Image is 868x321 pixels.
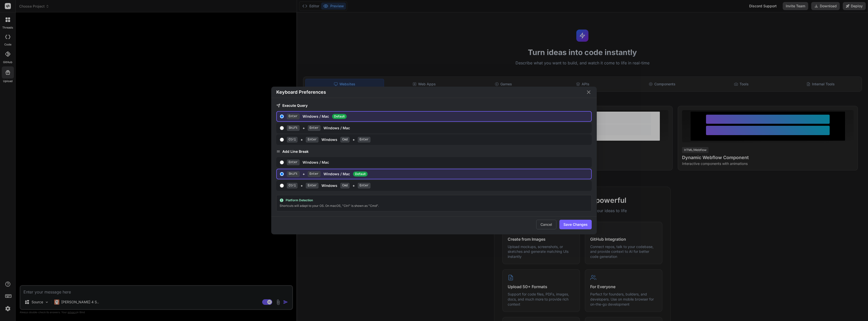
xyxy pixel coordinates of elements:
span: Enter [287,114,300,119]
span: Shift [287,171,300,177]
div: Shortcuts will adapt to your OS. On macOS, "Ctrl" is shown as "Cmd". [280,203,588,208]
span: Enter [308,171,320,177]
span: Enter [308,125,320,131]
h3: Execute Query [276,103,592,108]
span: Shift [287,125,300,131]
h3: Add Line Break [276,149,592,154]
h2: Keyboard Preferences [276,89,326,96]
span: Enter [287,160,300,165]
div: + Windows + [287,183,589,188]
span: Enter [358,183,370,188]
div: Windows / Mac [287,114,589,119]
div: Platform Detection [280,198,588,202]
div: Windows / Mac [287,160,589,165]
button: Close [586,89,592,95]
span: Enter [306,137,318,142]
span: Default [353,171,368,177]
input: Shift+EnterWindows / MacDefault [280,172,284,176]
button: Cancel [536,220,556,229]
input: EnterWindows / Mac Default [280,114,284,118]
span: Cmd [340,137,349,142]
span: Cmd [340,183,349,188]
span: Default [332,114,347,119]
div: + Windows + [287,137,589,142]
input: Ctrl+Enter Windows Cmd+Enter [280,184,284,188]
input: EnterWindows / Mac [280,160,284,164]
div: + Windows / Mac [287,171,589,177]
input: Ctrl+Enter Windows Cmd+Enter [280,138,284,142]
span: Ctrl [287,137,298,142]
span: Enter [306,183,318,188]
input: Shift+EnterWindows / Mac [280,126,284,130]
div: + Windows / Mac [287,125,589,131]
span: Enter [358,137,370,142]
button: Save Changes [559,220,592,229]
span: Ctrl [287,183,298,188]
